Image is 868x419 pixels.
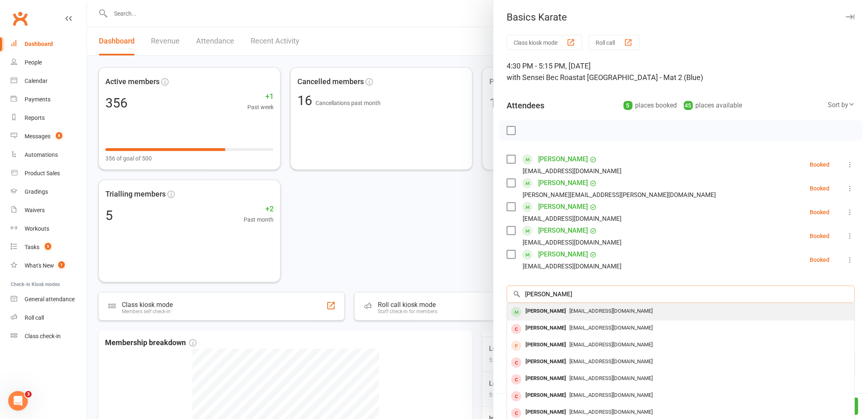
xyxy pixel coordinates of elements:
div: Basics Karate [493,11,868,23]
a: [PERSON_NAME] [538,224,588,237]
a: Messages 8 [11,127,87,146]
a: Dashboard [11,35,87,53]
div: Sort by [828,100,855,110]
iframe: Intercom live chat [8,391,28,411]
div: Workouts [25,225,49,232]
div: Attendees [507,100,544,111]
div: [PERSON_NAME] [522,339,569,351]
span: [EMAIL_ADDRESS][DOMAIN_NAME] [569,375,653,381]
a: People [11,53,87,72]
a: [PERSON_NAME] [538,248,588,261]
a: Payments [11,90,87,109]
div: Dashboard [25,41,53,47]
div: Waivers [25,207,45,213]
a: Roll call [11,309,87,327]
a: General attendance kiosk mode [11,290,87,309]
div: member [511,408,521,418]
div: Automations [25,151,58,158]
div: member [511,324,521,334]
a: Workouts [11,220,87,238]
div: [PERSON_NAME] [522,373,569,385]
div: [PERSON_NAME] [522,356,569,368]
div: Messages [25,133,50,140]
div: Product Sales [25,170,60,176]
div: 5 [624,101,633,110]
div: Calendar [25,78,48,84]
div: member [511,391,521,401]
div: Class check-in [25,333,61,339]
a: What's New1 [11,256,87,275]
a: Calendar [11,72,87,90]
div: [PERSON_NAME][EMAIL_ADDRESS][PERSON_NAME][DOMAIN_NAME] [523,190,716,200]
a: Waivers [11,201,87,220]
a: Product Sales [11,164,87,183]
div: General attendance [25,296,75,302]
div: People [25,59,42,66]
div: Booked [810,162,829,167]
span: [EMAIL_ADDRESS][DOMAIN_NAME] [569,392,653,398]
div: [PERSON_NAME] [522,389,569,401]
span: 5 [45,243,51,250]
div: [EMAIL_ADDRESS][DOMAIN_NAME] [523,237,621,248]
div: places available [684,100,742,111]
span: [EMAIL_ADDRESS][DOMAIN_NAME] [569,341,653,348]
button: Roll call [589,35,640,50]
div: member [511,374,521,385]
div: 45 [684,101,693,110]
div: places booked [624,100,677,111]
button: Class kiosk mode [507,35,582,50]
div: [PERSON_NAME] [522,406,569,418]
div: [PERSON_NAME] [522,305,569,317]
a: Gradings [11,183,87,201]
a: Reports [11,109,87,127]
a: [PERSON_NAME] [538,200,588,213]
div: Booked [810,257,829,263]
span: at [GEOGRAPHIC_DATA] - Mat 2 (Blue) [579,73,703,82]
div: member [511,357,521,368]
a: [PERSON_NAME] [538,176,588,190]
div: Tasks [25,244,39,250]
span: [EMAIL_ADDRESS][DOMAIN_NAME] [569,325,653,331]
div: [EMAIL_ADDRESS][DOMAIN_NAME] [523,261,621,272]
span: with Sensei Bec Roast [507,73,579,82]
div: [EMAIL_ADDRESS][DOMAIN_NAME] [523,166,621,176]
div: Gradings [25,188,48,195]
a: [PERSON_NAME] [538,153,588,166]
a: Tasks 5 [11,238,87,256]
div: Payments [25,96,50,103]
div: member [511,307,521,317]
span: [EMAIL_ADDRESS][DOMAIN_NAME] [569,358,653,364]
div: What's New [25,262,54,269]
span: 8 [56,132,62,139]
span: [EMAIL_ADDRESS][DOMAIN_NAME] [569,308,653,314]
div: [EMAIL_ADDRESS][DOMAIN_NAME] [523,213,621,224]
span: [EMAIL_ADDRESS][DOMAIN_NAME] [569,409,653,415]
input: Search to add attendees [507,286,855,303]
div: Booked [810,209,829,215]
div: [PERSON_NAME] [522,322,569,334]
div: Booked [810,185,829,191]
div: Booked [810,233,829,239]
span: 1 [58,261,65,268]
div: 4:30 PM - 5:15 PM, [DATE] [507,60,855,83]
a: Automations [11,146,87,164]
a: Class kiosk mode [11,327,87,346]
span: 3 [25,391,32,398]
div: prospect [511,341,521,351]
a: Clubworx [10,8,30,29]
div: Roll call [25,314,44,321]
div: Reports [25,114,45,121]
